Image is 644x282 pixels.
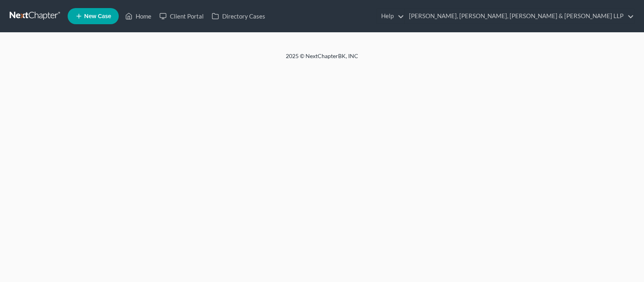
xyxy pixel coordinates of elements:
a: Help [377,9,404,23]
a: Home [121,9,155,23]
new-legal-case-button: New Case [68,8,119,24]
a: Client Portal [155,9,208,23]
a: Directory Cases [208,9,269,23]
div: 2025 © NextChapterBK, INC [93,52,551,67]
a: [PERSON_NAME], [PERSON_NAME], [PERSON_NAME] & [PERSON_NAME] LLP [405,9,634,23]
